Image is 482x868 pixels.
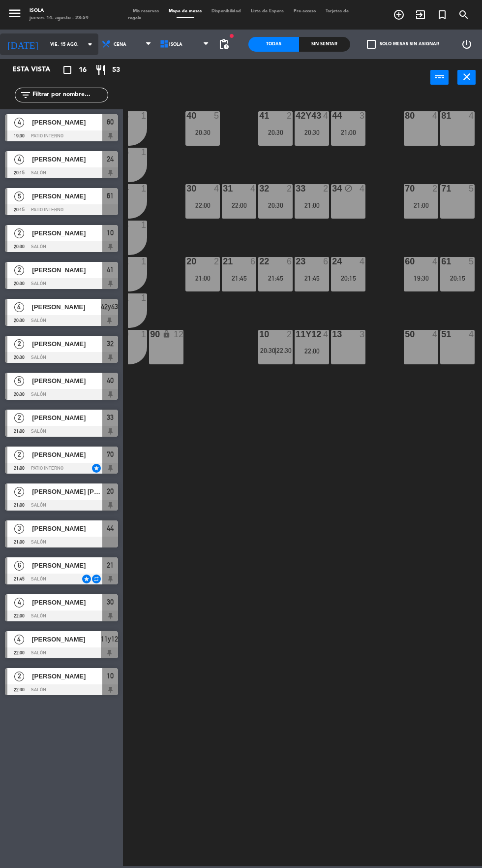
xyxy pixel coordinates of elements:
span: 32 [107,338,114,350]
div: 2 [287,184,293,193]
span: [PERSON_NAME] [32,413,102,423]
span: [PERSON_NAME] [32,450,102,460]
span: 6 [14,561,24,571]
div: 1 [141,257,147,266]
div: 6 [323,257,329,266]
input: Filtrar por nombre... [31,90,108,100]
div: 22:00 [185,202,220,209]
span: 21 [107,559,114,571]
i: power_input [434,71,446,83]
span: fiber_manual_record [229,33,235,39]
div: 21:45 [258,275,293,282]
div: 22:00 [295,348,329,354]
span: [PERSON_NAME] [32,191,102,201]
span: 10 [107,227,114,239]
div: 71 [441,184,442,193]
span: 16 [79,64,87,76]
div: 20:30 [258,129,293,136]
span: [PERSON_NAME] [32,302,101,312]
div: 21:45 [295,275,329,282]
span: pending_actions [218,38,230,50]
div: 20:30 [295,129,329,136]
div: 21:00 [404,202,438,209]
i: crop_square [61,64,73,76]
i: lock [162,330,171,338]
span: 4 [14,302,24,312]
span: Disponibilidad [207,9,246,13]
span: 4 [14,598,24,608]
span: 2 [14,672,24,681]
span: 2 [14,339,24,349]
span: 22:30 [276,347,292,354]
div: 41 [259,111,260,120]
div: 4 [469,111,475,120]
span: 70 [107,449,114,460]
div: Sin sentar [299,37,350,52]
span: 41 [107,264,114,276]
div: 4 [469,330,475,339]
span: 11y12 [101,633,118,645]
span: Mapa de mesas [164,9,207,13]
div: jueves 14. agosto - 23:59 [30,15,89,22]
div: 4 [360,184,365,193]
span: 4 [14,155,24,164]
div: 5 [469,184,475,193]
div: 12 [174,330,183,339]
i: block [344,184,353,193]
span: 5 [14,192,24,201]
button: menu [7,6,22,23]
div: 4 [323,111,329,120]
span: Isola [169,42,182,47]
span: 20:30 [260,347,275,354]
span: Pre-acceso [289,9,321,13]
span: Mis reservas [128,9,164,13]
div: 2 [287,111,293,120]
div: 1 [141,221,147,229]
div: 3 [360,330,365,339]
span: 42y43 [101,301,118,313]
i: exit_to_app [415,9,426,21]
span: 5 [14,376,24,386]
div: Isola [30,7,89,15]
span: 40 [107,375,114,386]
span: [PERSON_NAME] [32,634,101,644]
div: 1 [141,330,147,339]
div: 2 [323,184,329,193]
div: 2 [432,184,438,193]
div: 4 [323,330,329,339]
label: Solo mesas sin asignar [367,40,439,49]
span: 24 [107,153,114,165]
div: 3 [360,111,365,120]
span: 2 [14,413,24,423]
span: 44 [107,522,114,534]
div: 32 [259,184,260,193]
span: 20 [107,485,114,497]
span: [PERSON_NAME] [32,117,102,128]
div: 2 [214,257,220,266]
div: 4 [432,257,438,266]
button: power_input [430,70,449,85]
span: 61 [107,190,114,202]
span: [PERSON_NAME] [32,228,102,238]
span: 2 [14,450,24,460]
div: 1 [141,293,147,302]
div: 22 [259,257,260,266]
span: [PERSON_NAME] [32,597,102,608]
div: 20:30 [185,129,220,136]
div: 22:00 [222,202,256,209]
i: filter_list [20,89,31,101]
div: 21:00 [295,202,329,209]
span: 4 [14,635,24,644]
span: 30 [107,596,114,608]
span: [PERSON_NAME] [32,523,102,534]
span: [PERSON_NAME] [PERSON_NAME] Halbide [32,486,102,497]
